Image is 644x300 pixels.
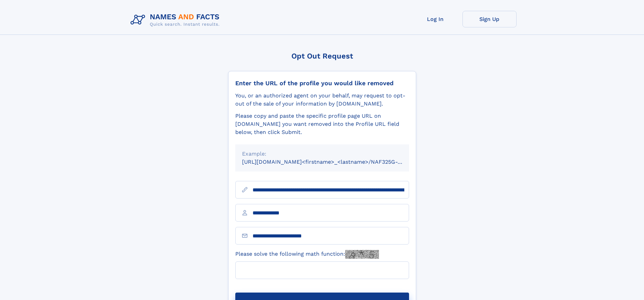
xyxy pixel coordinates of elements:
label: Please solve the following math function: [235,250,379,259]
a: Sign Up [462,11,517,27]
div: Example: [242,150,402,158]
img: Logo Names and Facts [128,11,225,29]
a: Log In [408,11,462,27]
small: [URL][DOMAIN_NAME]<firstname>_<lastname>/NAF325G-xxxxxxxx [242,159,422,165]
div: Enter the URL of the profile you would like removed [235,79,409,87]
div: Please copy and paste the specific profile page URL on [DOMAIN_NAME] you want removed into the Pr... [235,112,409,136]
div: You, or an authorized agent on your behalf, may request to opt-out of the sale of your informatio... [235,92,409,108]
div: Opt Out Request [228,52,416,60]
